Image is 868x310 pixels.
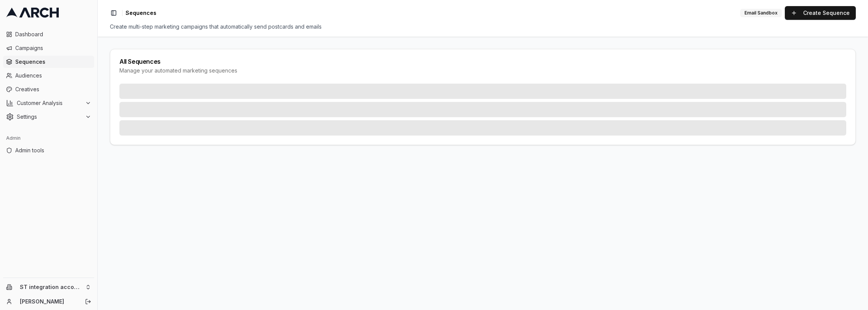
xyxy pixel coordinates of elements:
a: Create Sequence [785,6,856,20]
span: Customer Analysis [17,99,82,107]
button: Customer Analysis [3,97,94,109]
span: Creatives [15,86,91,93]
button: ST integration account [3,281,94,293]
a: Dashboard [3,28,94,40]
a: [PERSON_NAME] [20,298,77,305]
span: Sequences [126,9,156,17]
a: Sequences [3,56,94,68]
span: Audiences [15,72,91,79]
div: Email Sandbox [740,9,782,17]
div: Create multi-step marketing campaigns that automatically send postcards and emails [110,23,856,31]
span: ST integration account [20,284,82,291]
div: All Sequences [119,58,846,65]
button: Settings [3,111,94,123]
span: Settings [17,113,82,121]
a: Campaigns [3,42,94,54]
button: Log out [83,296,93,307]
a: Audiences [3,69,94,82]
span: Admin tools [15,147,91,154]
span: Dashboard [15,31,91,38]
span: Campaigns [15,44,91,52]
a: Admin tools [3,144,94,157]
nav: breadcrumb [126,9,156,17]
a: Creatives [3,83,94,95]
div: Manage your automated marketing sequences [119,67,846,74]
span: Sequences [15,58,91,66]
div: Admin [3,132,94,144]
